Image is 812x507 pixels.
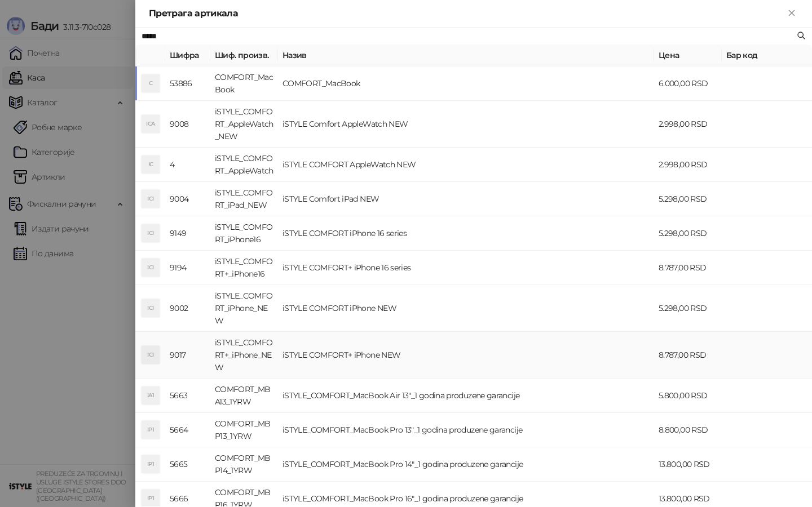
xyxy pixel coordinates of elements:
[142,115,160,133] div: ICA
[165,66,210,101] td: 53886
[278,379,654,413] td: iSTYLE_COMFORT_MacBook Air 13"_1 godina produzene garancije
[210,413,278,447] td: COMFORT_MBP13_1YRW
[722,45,812,66] th: Бар код
[210,101,278,148] td: iSTYLE_COMFORT_AppleWatch_NEW
[278,66,654,101] td: COMFORT_MacBook
[165,413,210,447] td: 5664
[210,216,278,251] td: iSTYLE_COMFORT_iPhone16
[785,7,798,20] button: Close
[210,148,278,182] td: iSTYLE_COMFORT_AppleWatch
[142,299,160,317] div: ICI
[149,7,785,20] div: Претрага артикала
[278,285,654,332] td: iSTYLE COMFORT iPhone NEW
[165,332,210,379] td: 9017
[654,216,722,251] td: 5.298,00 RSD
[278,413,654,447] td: iSTYLE_COMFORT_MacBook Pro 13"_1 godina produzene garancije
[165,216,210,251] td: 9149
[278,251,654,285] td: iSTYLE COMFORT+ iPhone 16 series
[142,386,160,404] div: IA1
[210,379,278,413] td: COMFORT_MBA13_1YRW
[278,216,654,251] td: iSTYLE COMFORT iPhone 16 series
[142,74,160,92] div: C
[210,45,278,66] th: Шиф. произв.
[278,101,654,148] td: iSTYLE Comfort AppleWatch NEW
[210,182,278,216] td: iSTYLE_COMFORT_iPad_NEW
[654,101,722,148] td: 2.998,00 RSD
[165,447,210,482] td: 5665
[278,45,654,66] th: Назив
[278,148,654,182] td: iSTYLE COMFORT AppleWatch NEW
[165,45,210,66] th: Шифра
[654,413,722,447] td: 8.800,00 RSD
[142,155,160,174] div: IC
[278,447,654,482] td: iSTYLE_COMFORT_MacBook Pro 14"_1 godina produzene garancije
[165,101,210,148] td: 9008
[165,182,210,216] td: 9004
[654,379,722,413] td: 5.800,00 RSD
[142,224,160,242] div: ICI
[210,285,278,332] td: iSTYLE_COMFORT_iPhone_NEW
[142,346,160,364] div: ICI
[278,332,654,379] td: iSTYLE COMFORT+ iPhone NEW
[278,182,654,216] td: iSTYLE Comfort iPad NEW
[654,285,722,332] td: 5.298,00 RSD
[654,447,722,482] td: 13.800,00 RSD
[165,285,210,332] td: 9002
[210,251,278,285] td: iSTYLE_COMFORT+_iPhone16
[165,379,210,413] td: 5663
[142,421,160,439] div: IP1
[210,66,278,101] td: COMFORT_MacBook
[210,447,278,482] td: COMFORT_MBP14_1YRW
[654,182,722,216] td: 5.298,00 RSD
[165,148,210,182] td: 4
[142,455,160,473] div: IP1
[654,148,722,182] td: 2.998,00 RSD
[654,66,722,101] td: 6.000,00 RSD
[654,45,722,66] th: Цена
[142,190,160,208] div: ICI
[142,259,160,277] div: ICI
[165,251,210,285] td: 9194
[654,332,722,379] td: 8.787,00 RSD
[210,332,278,379] td: iSTYLE_COMFORT+_iPhone_NEW
[654,251,722,285] td: 8.787,00 RSD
